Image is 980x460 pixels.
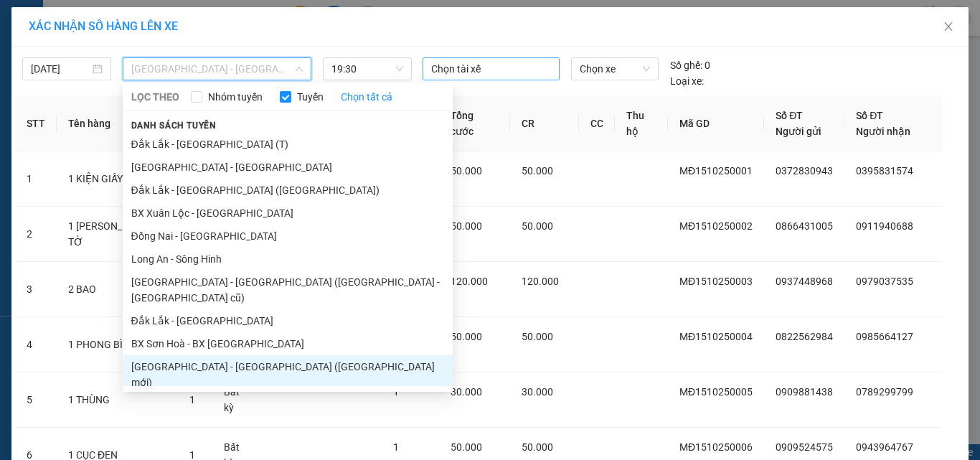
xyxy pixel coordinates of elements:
[15,262,57,317] td: 3
[522,386,553,398] span: 30.000
[291,89,329,105] span: Tuyến
[679,165,753,177] span: MĐ1510250001
[341,89,392,105] a: Chọn tất cả
[123,133,453,156] li: Đắk Lắk - [GEOGRAPHIC_DATA] (T)
[15,151,57,207] td: 1
[451,441,482,453] span: 50.000
[928,7,969,47] button: Close
[776,126,821,137] span: Người gửi
[393,441,399,453] span: 1
[856,220,913,232] span: 0911940688
[522,220,553,232] span: 50.000
[451,276,488,287] span: 120.000
[57,372,178,428] td: 1 THÙNG
[856,110,883,121] span: Số ĐT
[856,126,910,137] span: Người nhận
[57,151,178,207] td: 1 KIỆN GIẤY TỜ
[776,441,833,453] span: 0909524575
[579,96,615,151] th: CC
[451,331,482,342] span: 50.000
[123,271,453,309] li: [GEOGRAPHIC_DATA] - [GEOGRAPHIC_DATA] ([GEOGRAPHIC_DATA] - [GEOGRAPHIC_DATA] cũ)
[393,386,399,398] span: 1
[776,386,833,398] span: 0909881438
[776,331,833,342] span: 0822562984
[776,165,833,177] span: 0372830943
[123,332,453,355] li: BX Sơn Hoà - BX [GEOGRAPHIC_DATA]
[15,96,57,151] th: STT
[670,57,710,73] div: 0
[856,165,913,177] span: 0395831574
[615,96,668,151] th: Thu hộ
[57,317,178,372] td: 1 PHONG BÌ
[451,165,482,177] span: 50.000
[776,220,833,232] span: 0866431005
[670,73,704,89] span: Loại xe:
[856,331,913,342] span: 0985664127
[522,441,553,453] span: 50.000
[57,207,178,262] td: 1 [PERSON_NAME] TỜ
[15,207,57,262] td: 2
[776,276,833,287] span: 0937448968
[123,119,225,132] span: Danh sách tuyến
[451,220,482,232] span: 50.000
[670,57,702,73] span: Số ghế:
[510,96,579,151] th: CR
[295,65,303,73] span: down
[522,165,553,177] span: 50.000
[679,276,753,287] span: MĐ1510250003
[123,156,453,179] li: [GEOGRAPHIC_DATA] - [GEOGRAPHIC_DATA]
[668,96,764,151] th: Mã GD
[856,386,913,398] span: 0789299799
[439,96,510,151] th: Tổng cước
[679,220,753,232] span: MĐ1510250002
[679,386,753,398] span: MĐ1510250005
[189,394,195,405] span: 1
[131,58,303,80] span: Sài Gòn - Đắk Lắk (BXMĐ mới)
[522,276,559,287] span: 120.000
[202,89,268,105] span: Nhóm tuyến
[776,110,803,121] span: Số ĐT
[123,248,453,271] li: Long An - Sông Hinh
[522,331,553,342] span: 50.000
[679,441,753,453] span: MĐ1510250006
[123,355,453,394] li: [GEOGRAPHIC_DATA] - [GEOGRAPHIC_DATA] ([GEOGRAPHIC_DATA] mới)
[31,61,90,77] input: 15/10/2025
[679,331,753,342] span: MĐ1510250004
[123,225,453,248] li: Đồng Nai - [GEOGRAPHIC_DATA]
[331,58,403,80] span: 19:30
[57,262,178,317] td: 2 BAO
[15,372,57,428] td: 5
[15,317,57,372] td: 4
[123,309,453,332] li: Đắk Lắk - [GEOGRAPHIC_DATA]
[856,441,913,453] span: 0943964767
[856,276,913,287] span: 0979037535
[123,202,453,225] li: BX Xuân Lộc - [GEOGRAPHIC_DATA]
[943,21,954,32] span: close
[451,386,482,398] span: 30.000
[212,372,263,428] td: Bất kỳ
[29,19,178,33] span: XÁC NHẬN SỐ HÀNG LÊN XE
[131,89,179,105] span: LỌC THEO
[580,58,650,80] span: Chọn xe
[57,96,178,151] th: Tên hàng
[123,179,453,202] li: Đắk Lắk - [GEOGRAPHIC_DATA] ([GEOGRAPHIC_DATA])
